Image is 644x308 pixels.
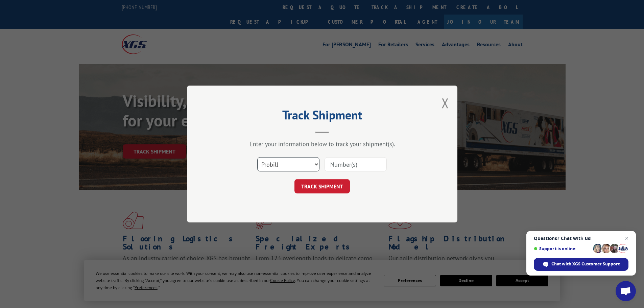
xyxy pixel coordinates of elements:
[534,258,628,271] div: Chat with XGS Customer Support
[623,234,631,242] span: Close chat
[221,140,424,148] div: Enter your information below to track your shipment(s).
[221,110,424,123] h2: Track Shipment
[616,281,636,301] div: Open chat
[325,157,387,171] input: Number(s)
[534,246,591,251] span: Support is online
[534,236,628,241] span: Questions? Chat with us!
[294,179,350,193] button: TRACK SHIPMENT
[442,94,449,112] button: Close modal
[551,261,620,267] span: Chat with XGS Customer Support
